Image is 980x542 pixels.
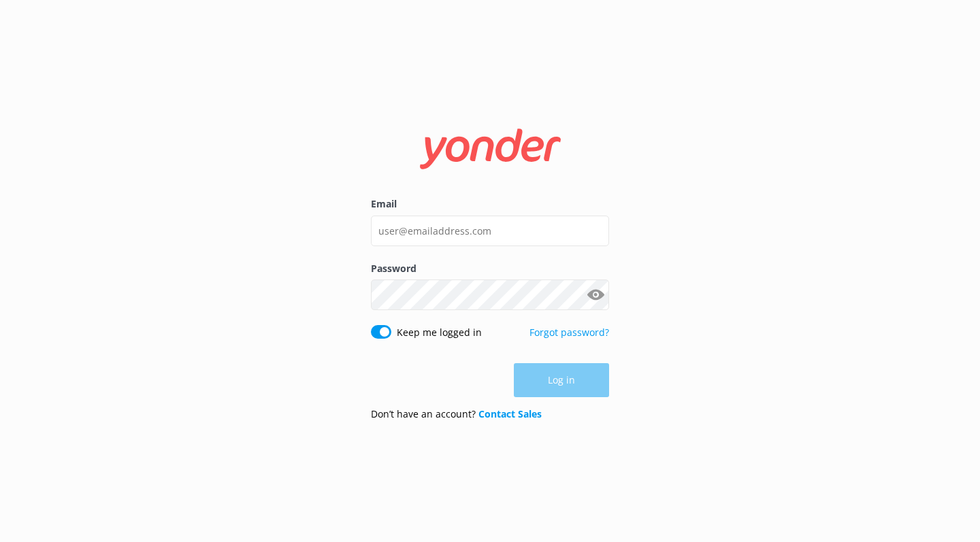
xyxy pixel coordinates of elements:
[478,407,542,420] a: Contact Sales
[397,325,482,340] label: Keep me logged in
[371,197,609,211] label: Email
[582,282,609,309] button: Show password
[371,261,609,276] label: Password
[371,407,542,422] p: Don’t have an account?
[529,326,609,339] a: Forgot password?
[371,216,609,246] input: user@emailaddress.com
